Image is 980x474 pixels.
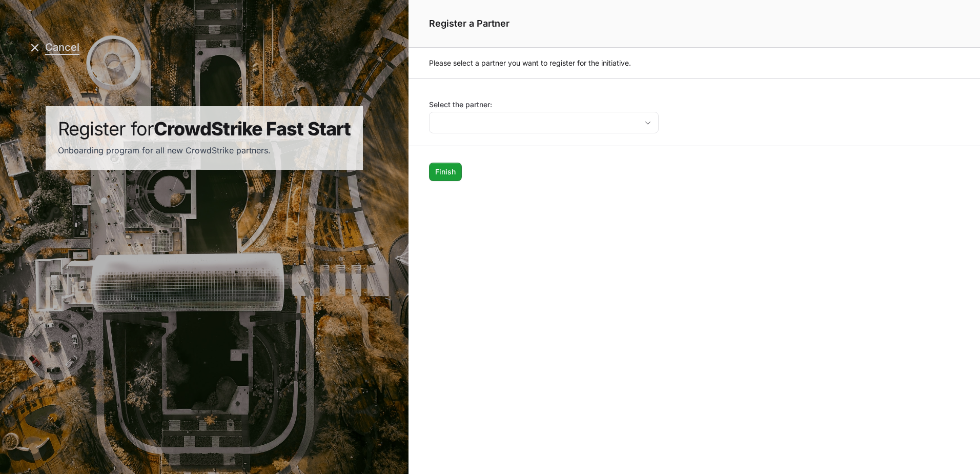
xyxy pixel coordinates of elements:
[58,118,351,139] h1: Register for
[638,112,658,133] div: Open
[429,100,659,110] label: Select the partner:
[429,163,462,181] button: Finish
[29,41,79,54] button: Cancel
[435,166,456,178] span: Finish
[58,143,351,157] div: Onboarding program for all new CrowdStrike partners.
[429,58,959,68] p: Please select a partner you want to register for the initiative.
[429,16,959,31] h1: Register a Partner
[154,117,351,140] span: CrowdStrike Fast Start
